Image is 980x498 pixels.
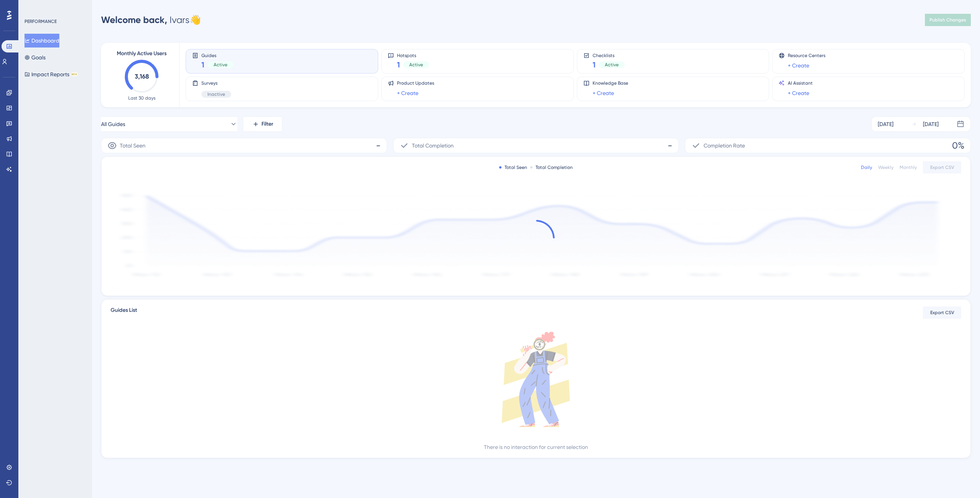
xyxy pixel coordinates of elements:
[214,62,227,68] span: Active
[397,59,400,70] span: 1
[397,52,429,58] span: Hotspots
[117,49,167,58] span: Monthly Active Users
[261,120,273,129] span: Filter
[900,164,917,170] div: Monthly
[101,14,201,26] div: Ivars 👋
[201,80,231,86] span: Surveys
[499,164,527,170] div: Total Seen
[668,139,672,152] span: -
[243,116,282,132] button: Filter
[704,141,745,150] span: Completion Rate
[101,116,237,132] button: All Guides
[71,72,78,76] div: BETA
[878,164,893,170] div: Weekly
[593,52,625,58] span: Checklists
[24,51,46,64] button: Goals
[788,61,809,70] a: + Create
[788,80,813,86] span: AI Assistant
[412,141,454,150] span: Total Completion
[128,95,155,101] span: Last 30 days
[593,59,596,70] span: 1
[397,80,434,86] span: Product Updates
[101,14,167,25] span: Welcome back,
[409,62,423,68] span: Active
[24,67,78,81] button: Impact ReportsBETA
[930,164,954,170] span: Export CSV
[788,88,809,98] a: + Create
[788,52,825,59] span: Resource Centers
[923,161,961,174] button: Export CSV
[878,120,893,129] div: [DATE]
[593,80,628,86] span: Knowledge Base
[120,141,145,150] span: Total Seen
[111,306,137,319] span: Guides List
[201,59,204,70] span: 1
[530,164,573,170] div: Total Completion
[952,139,964,152] span: 0%
[930,310,954,316] span: Export CSV
[861,164,872,170] div: Daily
[923,120,939,129] div: [DATE]
[605,62,619,68] span: Active
[925,14,971,26] button: Publish Changes
[376,139,381,152] span: -
[135,73,149,80] text: 3,168
[397,88,418,98] a: + Create
[24,18,57,25] div: PERFORMANCE
[201,52,234,58] span: Guides
[593,88,614,98] a: + Create
[24,34,59,48] button: Dashboard
[484,442,588,452] div: There is no interaction for current selection
[923,306,961,319] button: Export CSV
[101,120,125,129] span: All Guides
[207,91,225,97] span: Inactive
[929,17,966,23] span: Publish Changes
